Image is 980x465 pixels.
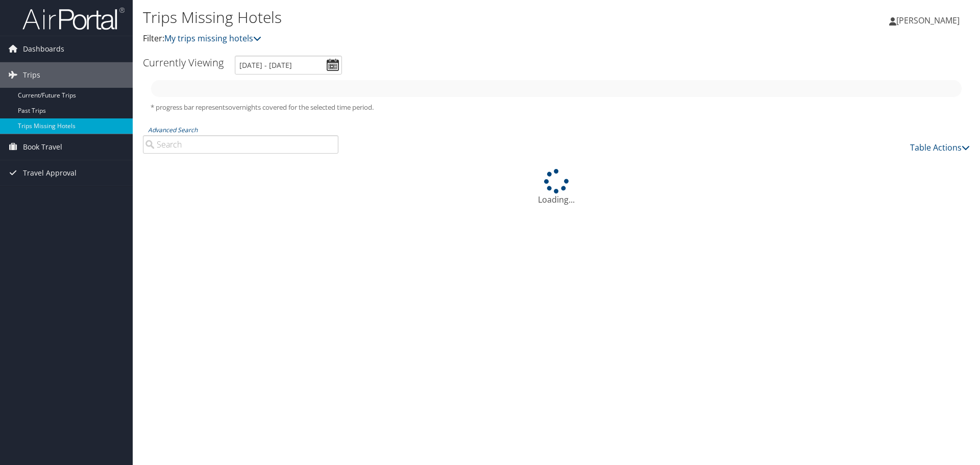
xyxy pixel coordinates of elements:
h3: Currently Viewing [143,56,224,69]
img: airportal-logo.png [22,7,125,31]
span: Book Travel [23,134,62,160]
span: Travel Approval [23,160,77,186]
a: [PERSON_NAME] [889,5,970,36]
span: [PERSON_NAME] [896,15,960,26]
p: Filter: [143,32,694,45]
a: Advanced Search [148,126,198,134]
input: [DATE] - [DATE] [235,56,342,75]
h1: Trips Missing Hotels [143,7,694,28]
a: My trips missing hotels [164,33,261,44]
div: Loading... [143,169,970,206]
input: Advanced Search [143,135,338,154]
span: Trips [23,62,40,88]
a: Table Actions [910,142,970,153]
span: Dashboards [23,36,64,62]
h5: * progress bar represents overnights covered for the selected time period. [151,103,962,112]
